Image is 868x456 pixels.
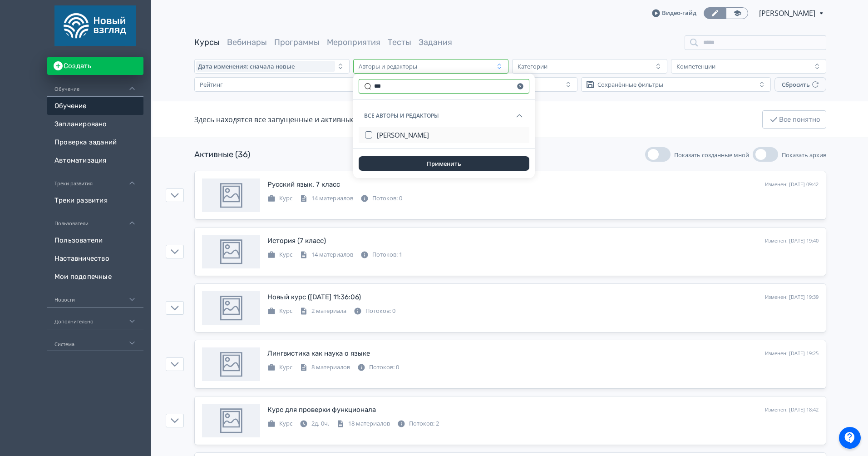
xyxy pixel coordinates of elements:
[336,419,390,428] div: 18 материалов
[419,37,452,47] a: Задания
[300,250,353,259] div: 14 материалов
[54,5,136,46] img: https://files.teachbase.ru/system/account/58660/logo/medium-06d2db31b665f80610edcfcd78931e19.png
[397,419,439,428] div: Потоков: 2
[782,151,826,159] span: Показать архив
[726,7,748,19] a: Переключиться в режим ученика
[321,419,329,427] span: 0ч.
[359,63,417,70] div: Авторы и редакторы
[47,307,143,329] div: Дополнительно
[47,191,143,209] a: Треки развития
[194,77,384,92] button: Рейтинг
[194,37,220,47] a: Курсы
[47,97,143,115] a: Обучение
[227,37,267,47] a: Вебинары
[765,350,819,357] div: Изменен: [DATE] 19:25
[360,250,402,259] div: Потоков: 1
[512,59,667,74] button: Категории
[267,194,292,203] div: Курс
[274,37,320,47] a: Программы
[311,419,319,427] span: 2д.
[765,406,819,414] div: Изменен: [DATE] 18:42
[300,307,346,316] div: 2 материала
[357,363,399,372] div: Потоков: 0
[267,250,292,259] div: Курс
[47,75,143,97] div: Обучение
[597,81,663,88] div: Сохранённые фильтры
[360,194,402,203] div: Потоков: 0
[267,179,340,190] div: Русский язык. 7 класс
[359,156,529,171] button: Применить
[377,130,429,139] span: [PERSON_NAME]
[759,8,817,19] span: Григорий Волчков
[47,286,143,307] div: Новости
[300,363,350,372] div: 8 материалов
[47,249,143,268] a: Наставничество
[676,63,715,70] div: Компетенции
[581,77,771,92] button: Сохранённые фильтры
[267,419,292,428] div: Курс
[300,194,353,203] div: 14 материалов
[47,268,143,286] a: Мои подопечные
[194,59,350,74] button: Дата изменения: сначала новые
[194,149,250,161] div: Активные (36)
[267,405,376,415] div: Курс для проверки функционала
[359,105,529,127] button: Все авторы и редакторы
[267,348,370,359] div: Лингвистика как наука о языке
[194,114,478,125] div: Здесь находятся все запущенные и активные мероприятия на текущий момент
[47,151,143,169] a: Автоматизация
[377,127,524,143] button: [PERSON_NAME]
[47,115,143,133] a: Запланировано
[47,329,143,351] div: Система
[518,63,547,70] div: Категории
[674,151,749,159] span: Показать созданные мной
[47,209,143,231] div: Пользователи
[267,363,292,372] div: Курс
[198,63,295,70] span: Дата изменения: сначала новые
[354,307,395,316] div: Потоков: 0
[267,307,292,316] div: Курс
[267,292,361,302] div: Новый курс (12.08.2025 11:36:06)
[353,59,508,74] button: Авторы и редакторы
[765,181,819,188] div: Изменен: [DATE] 09:42
[774,77,826,92] button: Сбросить
[200,81,223,88] div: Рейтинг
[267,236,326,246] div: История (7 класс)
[652,9,696,18] a: Видео-гайд
[47,57,143,75] button: Создать
[327,37,380,47] a: Мероприятия
[47,231,143,249] a: Пользователи
[765,237,819,245] div: Изменен: [DATE] 19:40
[762,110,826,129] button: Все понятно
[388,37,411,47] a: Тесты
[671,59,826,74] button: Компетенции
[47,133,143,151] a: Проверка заданий
[364,109,439,123] span: Все авторы и редакторы
[47,169,143,191] div: Треки развития
[765,293,819,301] div: Изменен: [DATE] 19:39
